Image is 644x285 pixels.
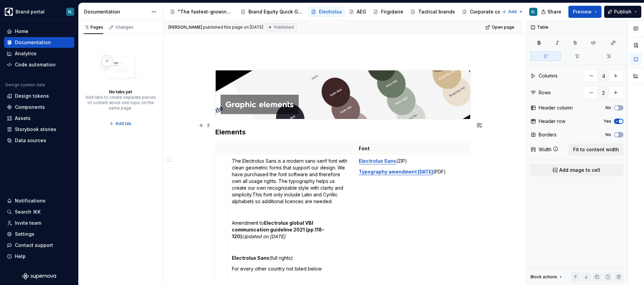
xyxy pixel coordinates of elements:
[22,273,56,280] svg: Supernova Logo
[573,8,592,15] span: Preview
[359,158,477,164] p: (ZIP)
[84,8,148,15] div: Documentation
[232,158,350,205] p: The Electrolux Sans is a modern sans-serif font with clean geometric forms that support our desig...
[216,70,470,119] img: 959c146a-6bf1-41e3-939e-be81848efa17.png
[15,104,45,110] div: Components
[531,272,563,282] div: Block actions
[346,6,369,17] a: AEG
[232,220,350,240] p: Amendment to
[4,48,74,59] a: Analytics
[606,105,611,110] label: No
[4,37,74,48] a: Documentation
[15,115,31,122] div: Assets
[4,218,74,228] a: Invite team
[359,169,433,175] a: Typography amendment [DATE]
[4,229,74,240] a: Settings
[4,26,74,37] a: Home
[167,6,236,17] a: "The fastest-growing companies are not branding their business … they are businessing their brands”
[15,231,34,237] div: Settings
[167,5,499,19] div: Page tree
[4,59,74,70] a: Code automation
[242,233,285,239] em: Updated on [DATE]
[418,8,455,15] div: Tactical brands
[15,197,46,204] div: Notifications
[407,6,458,17] a: Tactical brands
[84,25,103,30] div: Pages
[15,39,51,46] div: Documentation
[4,207,74,217] button: Search ⌘K
[539,72,558,79] div: Columns
[16,8,45,15] div: Brand portal
[531,164,623,176] button: Add image to cell
[508,9,517,14] span: Add
[539,104,573,111] div: Header column
[4,124,74,135] a: Storybook stories
[215,127,471,137] h3: Elements
[232,255,269,261] strong: Electrolux Sans
[15,242,53,249] div: Contact support
[4,113,74,124] a: Assets
[483,23,517,32] a: Open page
[15,209,41,215] div: Search ⌘K
[4,240,74,251] button: Contact support
[4,135,74,146] a: Data sources
[500,7,525,17] button: Add
[15,28,28,35] div: Home
[5,8,13,16] img: 1131f18f-9b94-42a4-847a-eabb54481545.png
[559,167,600,173] span: Add image to cell
[232,265,350,272] p: For every other country not listed below
[274,25,294,30] span: Published
[15,253,26,260] div: Help
[107,119,134,128] button: Add tab
[319,8,342,15] div: Electrolux
[248,8,304,15] div: Brand Equity Quick Guides
[357,8,366,15] div: AEG
[168,25,202,30] span: [PERSON_NAME]
[539,89,551,96] div: Rows
[381,8,403,15] div: Frigidaire
[359,158,396,164] a: Electrolux Sans
[573,146,619,153] span: Fit to content width
[68,9,72,14] div: EL
[85,95,156,111] div: Add tabs to create separate pieces of content about one topic on the same page.
[531,274,557,280] div: Block actions
[614,8,632,15] span: Publish
[232,255,350,261] p: (full rights)
[15,50,36,57] div: Analytics
[538,6,566,18] button: Share
[178,8,234,15] div: "The fastest-growing companies are not branding their business … they are businessing their brands”
[569,144,623,156] button: Fit to content width
[1,4,77,19] button: Brand portalEL
[359,146,370,151] strong: Font
[568,6,601,18] button: Preview
[5,82,45,88] div: Design system data
[370,6,406,17] a: Frigidaire
[15,137,46,144] div: Data sources
[547,8,561,15] span: Share
[539,118,565,125] div: Header row
[604,6,641,18] button: Publish
[232,220,324,239] strong: Electrolux global VBI communication guideline 2021 (pp.118-120)
[4,102,74,113] a: Components
[15,126,56,133] div: Storybook stories
[15,220,41,226] div: Invite team
[539,146,552,153] div: Width
[238,6,307,17] a: Brand Equity Quick Guides
[4,195,74,206] button: Notifications
[109,89,132,95] div: No tabs yet
[115,25,133,30] div: Changes
[539,131,557,138] div: Borders
[492,25,514,30] span: Open page
[606,132,611,137] label: No
[531,9,535,14] div: EL
[603,119,611,124] label: Yes
[4,251,74,262] button: Help
[470,8,526,15] div: Corporate communication
[4,91,74,101] a: Design tokens
[308,6,345,17] a: Electrolux
[15,61,56,68] div: Code automation
[459,6,528,17] a: Corporate communication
